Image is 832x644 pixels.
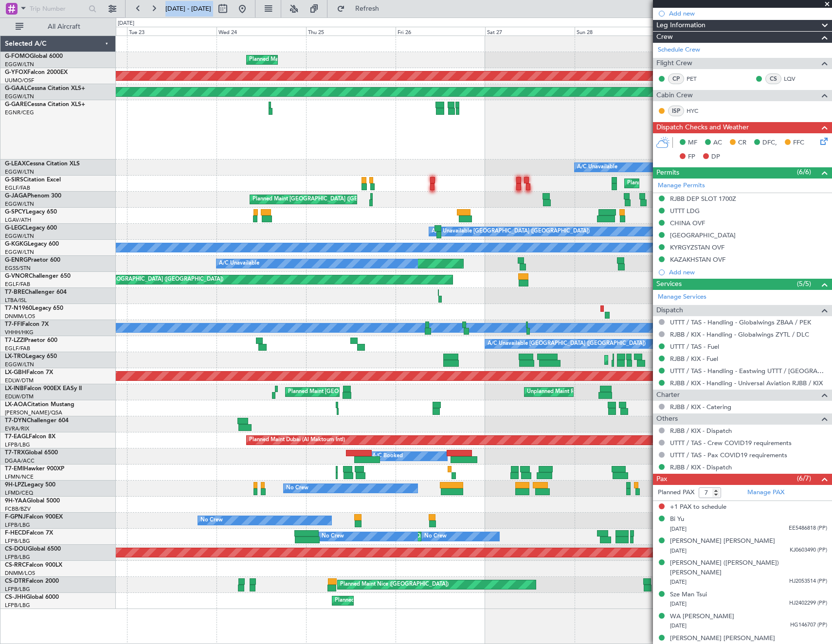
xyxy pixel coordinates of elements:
[658,45,700,55] a: Schedule Crew
[5,386,24,392] span: LX-INB
[789,599,827,608] span: HJ2402299 (PP)
[789,524,827,533] span: EE5486818 (PP)
[5,386,82,392] a: LX-INBFalcon 900EX EASy II
[5,86,85,91] a: G-GAALCessna Citation XLS+
[5,530,26,536] span: F-HECD
[668,106,684,116] div: ISP
[253,192,406,207] div: Planned Maint [GEOGRAPHIC_DATA] ([GEOGRAPHIC_DATA])
[5,305,32,311] span: T7-N1960
[335,593,488,608] div: Planned Maint [GEOGRAPHIC_DATA] ([GEOGRAPHIC_DATA])
[670,330,809,339] a: RJBB / KIX - Handling - Globalwings ZYTL / DLC
[656,390,680,401] span: Charter
[670,427,732,435] a: RJBB / KIX - Dispatch
[424,529,447,544] div: No Crew
[5,418,27,424] span: T7-DYN
[669,268,827,276] div: Add new
[711,152,720,162] span: DP
[5,289,25,295] span: T7-BRE
[5,338,57,343] a: T7-LZZIPraetor 600
[5,546,28,552] span: CS-DOU
[670,318,811,326] a: UTTT / TAS - Handling - Globalwings ZBAA / PEK
[396,27,485,36] div: Fri 26
[5,209,26,215] span: G-SPCY
[5,514,26,520] span: F-GPNJ
[288,385,441,399] div: Planned Maint [GEOGRAPHIC_DATA] ([GEOGRAPHIC_DATA])
[670,219,705,227] div: CHINA OVF
[5,216,31,224] a: LGAV/ATH
[5,482,24,488] span: 9H-LPZ
[713,138,722,148] span: AC
[670,612,734,622] div: WA [PERSON_NAME]
[5,297,27,304] a: LTBA/ISL
[11,19,106,35] button: All Aircraft
[5,530,53,536] a: F-HECDFalcon 7X
[656,122,749,133] span: Dispatch Checks and Weather
[765,73,781,84] div: CS
[670,578,687,586] span: [DATE]
[5,273,29,279] span: G-VNOR
[656,90,693,101] span: Cabin Crew
[217,27,306,36] div: Wed 24
[670,590,707,600] div: Sze Man Tsui
[5,361,34,368] a: EGGW/LTN
[488,337,646,351] div: A/C Unavailable [GEOGRAPHIC_DATA] ([GEOGRAPHIC_DATA])
[5,594,26,600] span: CS-JHH
[340,577,449,592] div: Planned Maint Nice ([GEOGRAPHIC_DATA])
[286,481,308,496] div: No Crew
[797,279,811,289] span: (5/5)
[5,86,27,91] span: G-GAAL
[670,379,823,387] a: RJBB / KIX - Handling - Universal Aviation RJBB / KIX
[5,546,61,552] a: CS-DOUGlobal 6500
[5,450,58,456] a: T7-TRXGlobal 6500
[797,167,811,177] span: (6/6)
[670,439,792,447] a: UTTT / TAS - Crew COVID19 requirements
[670,342,719,351] a: UTTT / TAS - Fuel
[5,102,85,107] a: G-GARECessna Citation XLS+
[249,53,402,67] div: Planned Maint [GEOGRAPHIC_DATA] ([GEOGRAPHIC_DATA])
[5,193,61,199] a: G-JAGAPhenom 300
[670,558,827,577] div: [PERSON_NAME] ([PERSON_NAME]) [PERSON_NAME]
[322,529,344,544] div: No Crew
[5,370,53,376] a: LX-GBHFalcon 7X
[5,54,63,59] a: G-FOMOGlobal 6000
[127,27,217,36] div: Tue 23
[784,74,806,83] a: LQV
[687,107,708,115] a: HYC
[5,345,30,352] a: EGLF/FAB
[5,168,34,176] a: EGGW/LTN
[5,54,30,59] span: G-FOMO
[5,498,27,504] span: 9H-YAA
[670,537,775,546] div: [PERSON_NAME] [PERSON_NAME]
[5,418,69,424] a: T7-DYNChallenger 604
[738,138,746,148] span: CR
[219,256,259,271] div: A/C Unavailable
[347,5,388,12] span: Refresh
[5,322,49,327] a: T7-FFIFalcon 7X
[656,167,679,179] span: Permits
[25,23,103,30] span: All Aircraft
[5,102,27,107] span: G-GARE
[5,322,22,327] span: T7-FFI
[656,474,667,485] span: Pax
[670,207,700,215] div: UTTT LDG
[5,554,30,561] a: LFPB/LBG
[658,181,705,191] a: Manage Permits
[5,402,27,408] span: LX-AOA
[656,32,673,43] span: Crew
[5,233,34,240] a: EGGW/LTN
[332,1,391,17] button: Refresh
[670,451,787,459] a: UTTT / TAS - Pax COVID19 requirements
[575,27,664,36] div: Sun 28
[656,58,692,69] span: Flight Crew
[797,473,811,483] span: (6/7)
[5,578,26,584] span: CS-DTR
[5,200,34,208] a: EGGW/LTN
[5,370,26,376] span: LX-GBH
[5,425,29,432] a: EVRA/RIX
[5,241,28,247] span: G-KGKG
[607,353,760,367] div: Planned Maint [GEOGRAPHIC_DATA] ([GEOGRAPHIC_DATA])
[5,354,57,359] a: LX-TROLegacy 650
[577,160,617,175] div: A/C Unavailable
[668,73,684,84] div: CP
[5,570,35,577] a: DNMM/LOS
